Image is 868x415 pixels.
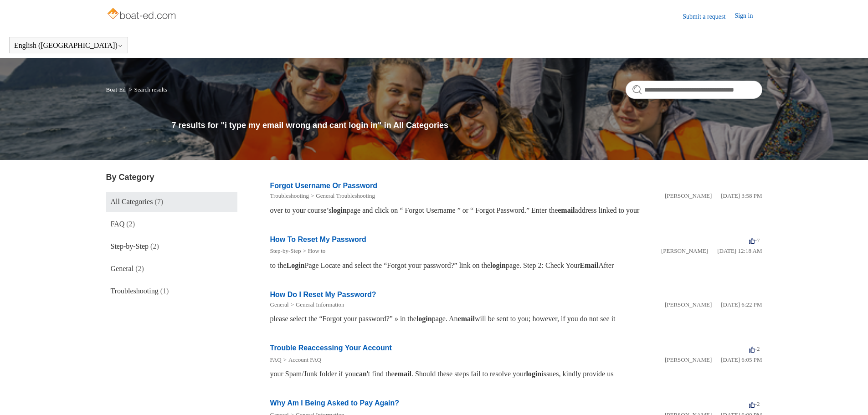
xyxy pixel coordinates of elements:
div: to the Page Locate and select the “Forgot your password?” link on the page. Step 2: Check Your After [270,260,762,271]
time: 05/20/2025, 15:58 [721,192,762,199]
span: -2 [749,400,760,407]
a: FAQ (2) [106,214,237,234]
time: 03/14/2022, 00:18 [717,247,762,254]
a: General Troubleshooting [316,192,375,199]
div: Live chat [837,384,861,408]
li: [PERSON_NAME] [661,246,708,256]
span: (2) [135,265,144,272]
a: FAQ [270,356,282,363]
li: Boat-Ed [106,86,128,93]
a: How to [308,247,326,254]
em: email [395,370,411,378]
li: Troubleshooting [270,191,309,200]
a: Trouble Reaccessing Your Account [270,344,392,352]
li: General Information [289,300,344,309]
h1: 7 results for "i type my email wrong and cant login in" in All Categories [172,119,762,132]
span: (7) [154,198,163,205]
img: Boat-Ed Help Center home page [106,5,179,24]
a: Why Am I Being Asked to Pay Again? [270,399,400,407]
a: How Do I Reset My Password? [270,291,376,298]
span: FAQ [111,220,125,228]
span: All Categories [111,198,153,205]
span: Troubleshooting [111,287,159,295]
li: [PERSON_NAME] [665,300,712,309]
span: General [111,265,134,272]
em: Login [287,261,305,269]
em: can [356,370,367,378]
em: email [558,206,575,214]
a: General (2) [106,259,237,279]
li: Step-by-Step [270,246,301,256]
li: Account FAQ [282,355,322,364]
div: your Spam/Junk folder if you 't find the . Should these steps fail to resolve your issues, kindly... [270,369,762,379]
span: -2 [749,345,760,352]
span: -7 [749,237,760,244]
a: Troubleshooting (1) [106,281,237,301]
em: login [490,261,506,269]
div: please select the “Forgot your password?” » in the page. An will be sent to you; however, if you ... [270,313,762,324]
a: Account FAQ [288,356,321,363]
li: General [270,300,289,309]
em: login [526,370,541,378]
a: General Information [296,301,344,308]
em: login [416,315,432,323]
a: Step-by-Step [270,247,301,254]
li: [PERSON_NAME] [665,355,712,364]
time: 01/05/2024, 18:22 [721,301,762,308]
span: (2) [126,220,135,228]
li: [PERSON_NAME] [665,191,712,200]
time: 01/05/2024, 18:05 [721,356,762,363]
a: Boat-Ed [106,86,126,93]
a: Forgot Username Or Password [270,182,378,190]
li: FAQ [270,355,282,364]
input: Search [626,81,762,99]
em: email [458,315,475,323]
li: Search results [127,86,167,93]
li: How to [301,246,325,256]
h3: By Category [106,171,237,184]
a: Step-by-Step (2) [106,236,237,256]
a: General [270,301,289,308]
a: Submit a request [683,12,734,21]
em: Email [580,261,599,269]
span: Step-by-Step [111,242,149,250]
button: English ([GEOGRAPHIC_DATA]) [14,41,123,50]
a: All Categories (7) [106,192,237,212]
a: Sign in [734,11,762,22]
span: (1) [160,287,169,295]
span: (2) [150,242,159,250]
em: login [331,206,347,214]
a: How To Reset My Password [270,236,366,243]
div: over to your course’s page and click on “ Forgot Username ” or “ Forgot Password.” Enter the addr... [270,205,762,216]
a: Troubleshooting [270,192,309,199]
li: General Troubleshooting [309,191,375,200]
